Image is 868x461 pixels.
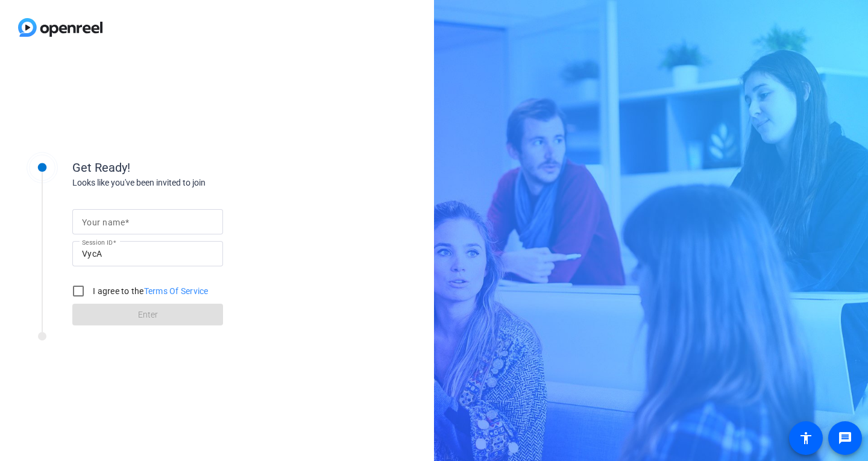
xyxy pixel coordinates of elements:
mat-label: Your name [82,218,125,227]
mat-icon: accessibility [799,431,813,445]
div: Looks like you've been invited to join [72,177,313,189]
div: Get Ready! [72,158,313,177]
mat-icon: message [838,431,852,445]
mat-label: Session ID [82,239,113,246]
a: Terms Of Service [144,286,209,296]
label: I agree to the [90,285,209,297]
